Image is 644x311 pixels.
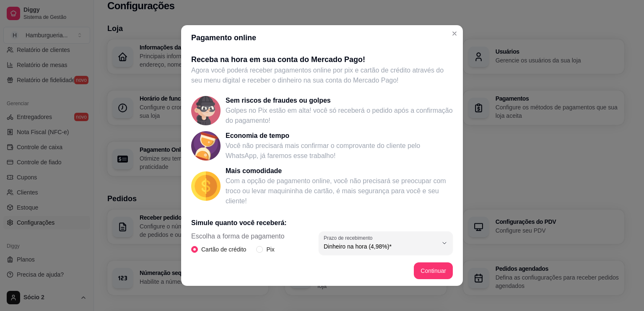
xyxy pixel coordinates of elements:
[226,106,453,126] p: Golpes no Pix estão em alta! você só receberá o pedido após a confirmação do pagamento!
[191,65,453,86] p: Agora você poderá receber pagamentos online por pix e cartão de crédito através do seu menu digit...
[226,96,453,106] p: Sem riscos de fraudes ou golpes
[226,166,453,176] p: Mais comodidade
[263,245,278,254] span: Pix
[191,231,284,241] span: Escolha a forma de pagamento
[191,231,284,254] div: Escolha a forma de pagamento
[226,176,453,206] p: Com a opção de pagamento online, você não precisará se preocupar com troco ou levar maquininha de...
[226,131,453,141] p: Economia de tempo
[198,245,249,254] span: Cartão de crédito
[191,96,221,125] img: Sem riscos de fraudes ou golpes
[191,54,453,65] p: Receba na hora em sua conta do Mercado Pago!
[319,231,453,255] button: Prazo de recebimentoDinheiro na hora (4,98%)*
[414,262,453,279] button: Continuar
[181,25,463,50] header: Pagamento online
[448,27,461,40] button: Close
[191,218,453,228] p: Simule quanto você receberá:
[324,242,438,251] span: Dinheiro na hora (4,98%)*
[324,234,375,241] label: Prazo de recebimento
[191,131,221,161] img: Economia de tempo
[226,141,453,161] p: Você não precisará mais confirmar o comprovante do cliente pelo WhatsApp, já faremos esse trabalho!
[191,171,221,201] img: Mais comodidade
